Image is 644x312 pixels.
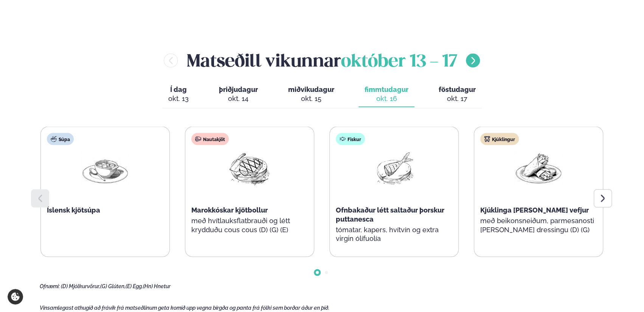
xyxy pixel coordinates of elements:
img: soup.svg [51,136,57,142]
span: (G) Glúten, [100,283,126,289]
span: Ofnæmi: [40,283,60,289]
div: okt. 13 [168,94,189,103]
p: tómatar, kapers, hvítvín og extra virgin ólífuolía [336,225,452,243]
p: með beikonsneiðum, parmesanosti [PERSON_NAME] dressingu (D) (G) [480,216,597,234]
span: föstudagur [439,85,476,93]
div: okt. 17 [439,94,476,103]
div: okt. 14 [219,94,258,103]
h2: Matseðill vikunnar [187,48,457,73]
button: miðvikudagur okt. 15 [282,82,340,107]
span: Marokkóskar kjötbollur [191,206,268,214]
span: Go to slide 2 [325,271,328,274]
img: beef.svg [195,136,201,142]
p: með hvítlauksflatbrauði og létt krydduðu cous cous (D) (G) (E) [191,216,308,234]
img: Soup.png [81,151,129,186]
button: þriðjudagur okt. 14 [213,82,264,107]
span: (E) Egg, [126,283,143,289]
button: menu-btn-right [466,53,480,67]
button: menu-btn-left [164,53,178,67]
span: Go to slide 1 [316,271,319,274]
div: Fiskur [336,133,365,145]
button: Í dag okt. 13 [162,82,195,107]
img: Wraps.png [514,151,563,186]
div: Súpa [47,133,74,145]
span: Í dag [168,85,189,94]
span: Íslensk kjötsúpa [47,206,100,214]
img: chicken.svg [484,136,490,142]
button: fimmtudagur okt. 16 [358,82,414,107]
span: Vinsamlegast athugið að frávik frá matseðlinum geta komið upp vegna birgða og panta frá fólki sem... [40,304,329,310]
img: Fish.png [370,151,418,186]
span: október 13 - 17 [341,54,457,70]
span: þriðjudagur [219,85,258,93]
div: Nautakjöt [191,133,229,145]
img: fish.svg [340,136,346,142]
div: okt. 15 [288,94,334,103]
a: Cookie settings [8,289,23,304]
span: Kjúklinga [PERSON_NAME] vefjur [480,206,589,214]
span: Ofnbakaður létt saltaður þorskur puttanesca [336,206,444,223]
img: Beef-Meat.png [225,151,274,186]
span: (Hn) Hnetur [143,283,171,289]
span: miðvikudagur [288,85,334,93]
div: Kjúklingur [480,133,519,145]
span: (D) Mjólkurvörur, [61,283,100,289]
div: okt. 16 [365,94,408,103]
span: fimmtudagur [365,85,408,93]
button: föstudagur okt. 17 [433,82,482,107]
